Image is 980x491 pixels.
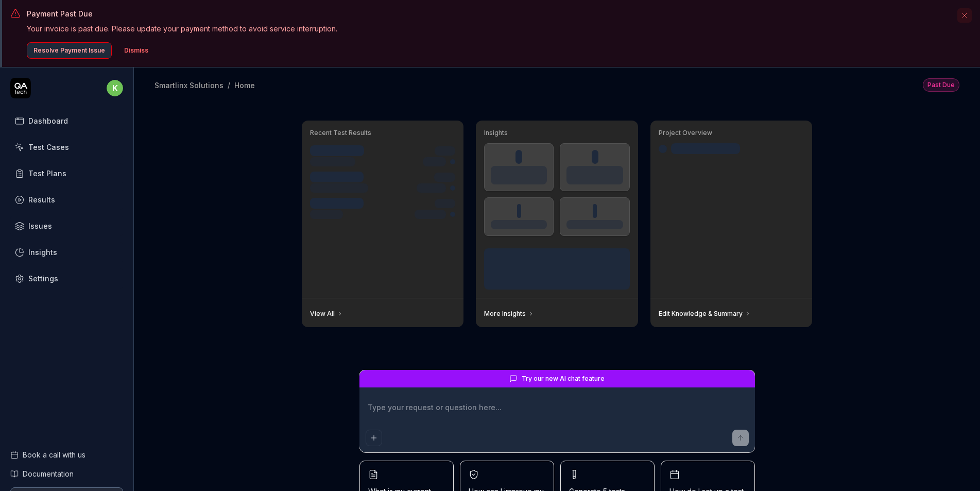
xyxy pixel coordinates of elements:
[310,157,355,166] div: Manual Trigger
[118,42,154,59] button: Dismiss
[923,78,959,92] div: Past Due
[28,273,58,284] div: Settings
[592,150,598,164] div: 0
[366,430,382,446] button: Add attachment
[10,468,123,479] a: Documentation
[517,204,521,218] div: -
[310,198,364,209] div: Test run #1232
[10,163,123,183] a: Test Plans
[491,166,547,184] div: Test Executions (last 30 days)
[310,129,456,137] h3: Recent Test Results
[484,129,630,137] h3: Insights
[107,80,123,96] span: k
[27,42,112,59] button: Resolve Payment Issue
[435,146,455,156] div: 2h ago
[423,157,446,166] div: 12 tests
[23,468,74,479] span: Documentation
[234,80,255,90] div: Home
[28,142,69,153] div: Test Cases
[228,80,230,90] div: /
[417,183,446,193] div: 8/12 tests
[10,216,123,236] a: Issues
[10,268,123,289] a: Settings
[10,111,123,131] a: Dashboard
[310,145,364,156] div: Test run #1234
[23,449,85,460] span: Book a call with us
[566,220,623,229] div: Avg Duration
[310,172,364,182] div: Test run #1233
[27,23,951,34] p: Your invoice is past due. Please update your payment method to avoid service interruption.
[10,242,123,262] a: Insights
[593,204,597,218] div: -
[154,80,223,90] div: Smartlinx Solutions
[310,183,368,193] div: GitHub Push • main
[28,168,66,179] div: Test Plans
[435,199,455,208] div: [DATE]
[27,8,951,19] h3: Payment Past Due
[310,310,343,318] a: View All
[415,210,446,219] div: 12/12 tests
[107,78,123,98] button: k
[310,210,343,219] div: Scheduled
[28,194,55,205] div: Results
[484,310,534,318] a: More Insights
[10,449,123,460] a: Book a call with us
[515,150,522,164] div: 0
[10,137,123,157] a: Test Cases
[522,374,605,383] span: Try our new AI chat feature
[566,166,623,184] div: Test Cases (enabled)
[491,220,547,229] div: Success Rate
[28,221,52,231] div: Issues
[671,143,740,154] div: Last crawled [DATE]
[923,78,959,92] button: Past Due
[28,115,68,126] div: Dashboard
[28,247,57,258] div: Insights
[10,190,123,210] a: Results
[434,173,455,182] div: 4h ago
[659,310,751,318] a: Edit Knowledge & Summary
[659,129,804,137] h3: Project Overview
